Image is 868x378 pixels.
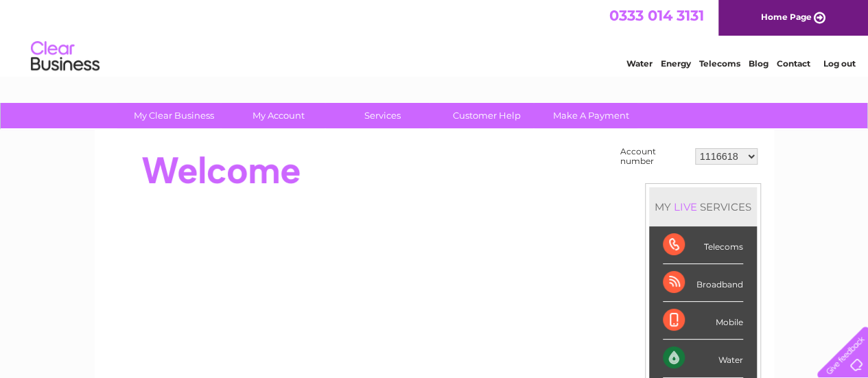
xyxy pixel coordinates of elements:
div: Water [663,340,743,377]
a: 0333 014 3131 [609,7,704,24]
a: My Clear Business [117,103,231,128]
div: Broadband [663,264,743,302]
td: Account number [617,143,692,169]
div: MY SERVICES [649,187,757,226]
a: Energy [661,58,691,69]
a: Telecoms [699,58,740,69]
a: Blog [749,58,769,69]
a: Make A Payment [535,103,648,128]
a: Contact [777,58,810,69]
a: Log out [823,58,855,69]
a: Water [626,58,653,69]
div: Telecoms [663,226,743,264]
a: My Account [222,103,335,128]
a: Services [326,103,439,128]
div: Mobile [663,302,743,340]
div: LIVE [671,200,700,213]
a: Customer Help [430,103,543,128]
div: Clear Business is a trading name of Verastar Limited (registered in [GEOGRAPHIC_DATA] No. 3667643... [110,8,759,67]
img: logo.png [30,36,100,78]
